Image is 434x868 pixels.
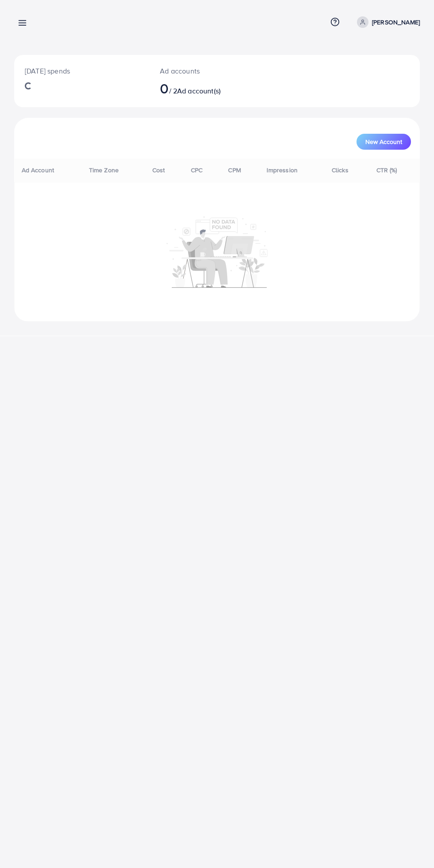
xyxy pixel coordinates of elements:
[160,78,169,98] span: 0
[177,86,221,96] span: Ad account(s)
[356,134,411,150] button: New Account
[25,66,139,76] p: [DATE] spends
[372,17,420,27] p: [PERSON_NAME]
[160,66,240,76] p: Ad accounts
[160,80,240,97] h2: / 2
[365,139,402,145] span: New Account
[353,16,420,28] a: [PERSON_NAME]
